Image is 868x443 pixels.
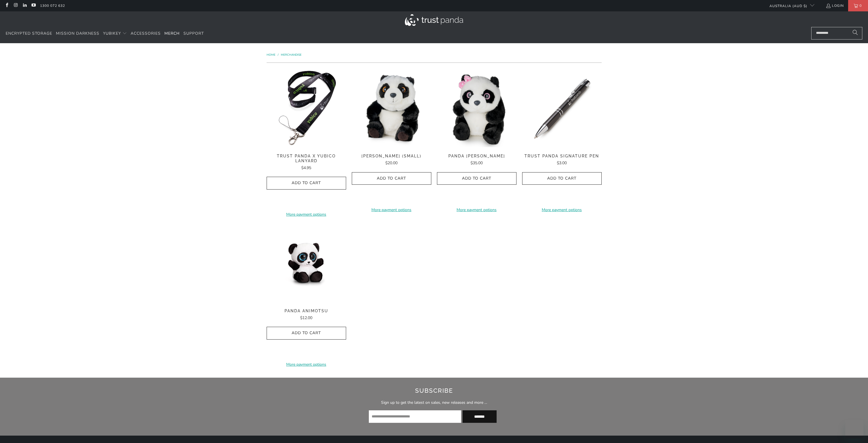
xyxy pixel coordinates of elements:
[6,27,52,40] a: Encrypted Storage
[281,53,302,57] a: Merchandise
[103,27,127,40] summary: YubiKey
[358,176,425,181] span: Add to Cart
[437,68,516,148] img: Panda Lin Lin Sparkle - Trust Panda
[273,181,340,186] span: Add to Cart
[301,165,311,170] span: $4.95
[183,31,204,36] span: Support
[522,68,602,148] img: Trust Panda Signature Pen - Trust Panda
[557,160,567,166] span: $3.00
[22,3,27,8] a: Trust Panda Australia on LinkedIn
[13,3,18,8] a: Trust Panda Australia on Instagram
[56,27,99,40] a: Mission Darkness
[267,68,346,148] img: Trust Panda Yubico Lanyard - Trust Panda
[267,177,346,190] button: Add to Cart
[352,68,431,148] img: Panda Lin Lin (Small) - Trust Panda
[56,31,99,36] span: Mission Darkness
[171,400,697,406] p: Sign up to get the latest on sales, new releases and more …
[352,154,431,159] span: [PERSON_NAME] (Small)
[171,386,697,395] h2: Subscribe
[164,27,180,40] a: Merch
[267,53,276,57] a: Home
[267,211,346,218] a: More payment options
[131,31,161,36] span: Accessories
[40,3,65,9] a: 1300 072 632
[522,207,602,213] a: More payment options
[273,331,340,336] span: Add to Cart
[4,3,9,8] a: Trust Panda Australia on Facebook
[352,154,431,166] a: [PERSON_NAME] (Small) $20.00
[267,53,275,57] span: Home
[826,3,844,9] a: Login
[437,154,516,159] span: Panda [PERSON_NAME]
[164,31,180,36] span: Merch
[848,27,862,39] button: Search
[267,361,346,368] a: More payment options
[267,223,346,303] a: Panda Animotsu - Trust Panda Panda Animotsu - Trust Panda
[31,3,36,8] a: Trust Panda Australia on YouTube
[267,309,346,321] a: Panda Animotsu $12.00
[845,420,863,438] iframe: Button to launch messaging window
[352,207,431,213] a: More payment options
[6,31,52,36] span: Encrypted Storage
[352,172,431,185] button: Add to Cart
[443,176,511,181] span: Add to Cart
[267,327,346,340] button: Add to Cart
[437,154,516,166] a: Panda [PERSON_NAME] $35.00
[385,160,398,166] span: $20.00
[278,53,279,57] span: /
[103,31,121,36] span: YubiKey
[352,68,431,148] a: Panda Lin Lin (Small) - Trust Panda Panda Lin Lin (Small) - Trust Panda
[437,207,516,213] a: More payment options
[300,315,312,321] span: $12.00
[522,172,602,185] button: Add to Cart
[267,154,346,163] span: Trust Panda x Yubico Lanyard
[131,27,161,40] a: Accessories
[522,154,602,166] a: Trust Panda Signature Pen $3.00
[183,27,204,40] a: Support
[470,160,483,166] span: $35.00
[528,176,596,181] span: Add to Cart
[267,223,346,303] img: Panda Animotsu - Trust Panda
[267,309,346,313] span: Panda Animotsu
[267,154,346,171] a: Trust Panda x Yubico Lanyard $4.95
[6,27,204,40] nav: Translation missing: en.navigation.header.main_nav
[522,154,602,159] span: Trust Panda Signature Pen
[437,172,516,185] button: Add to Cart
[811,27,862,39] input: Search...
[405,14,463,26] img: Trust Panda Australia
